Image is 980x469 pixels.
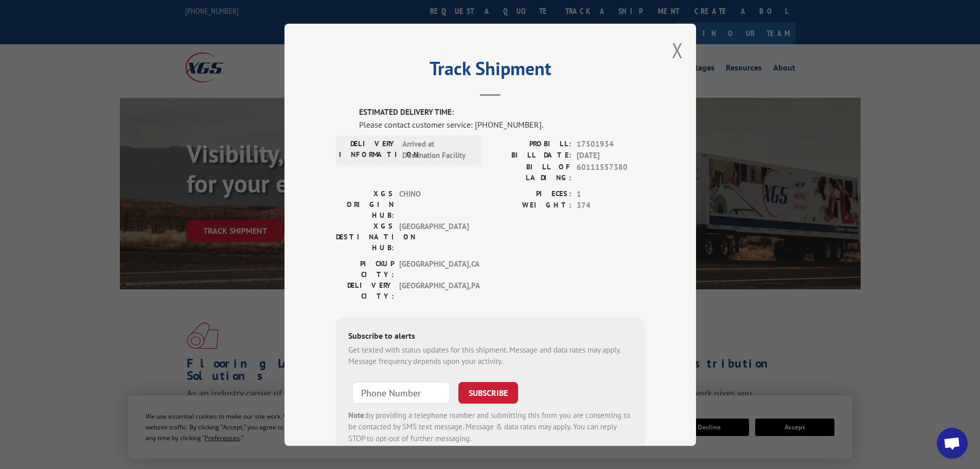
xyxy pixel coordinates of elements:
[577,138,645,150] span: 17501934
[336,258,394,280] label: PICKUP CITY:
[399,280,469,301] span: [GEOGRAPHIC_DATA] , PA
[348,344,632,367] div: Get texted with status updates for this shipment. Message and data rates may apply. Message frequ...
[339,138,397,161] label: DELIVERY INFORMATION:
[348,409,632,444] div: by providing a telephone number and submitting this form you are consenting to be contacted by SM...
[490,138,572,150] label: PROBILL:
[937,428,968,459] div: Open chat
[359,107,645,118] label: ESTIMATED DELIVERY TIME:
[359,118,645,130] div: Please contact customer service: [PHONE_NUMBER].
[490,188,572,200] label: PIECES:
[577,150,645,162] span: [DATE]
[399,220,469,253] span: [GEOGRAPHIC_DATA]
[348,329,632,344] div: Subscribe to alerts
[402,138,472,161] span: Arrived at Destination Facility
[490,150,572,162] label: BILL DATE:
[458,381,518,403] button: SUBSCRIBE
[577,161,645,183] span: 60111557380
[336,280,394,301] label: DELIVERY CITY:
[490,200,572,212] label: WEIGHT:
[348,410,366,420] strong: Note:
[577,188,645,200] span: 1
[352,381,450,403] input: Phone Number
[336,61,645,81] h2: Track Shipment
[336,220,394,253] label: XGS DESTINATION HUB:
[336,188,394,220] label: XGS ORIGIN HUB:
[399,258,469,280] span: [GEOGRAPHIC_DATA] , CA
[577,200,645,212] span: 374
[672,37,683,64] button: Close modal
[399,188,469,220] span: CHINO
[490,161,572,183] label: BILL OF LADING:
